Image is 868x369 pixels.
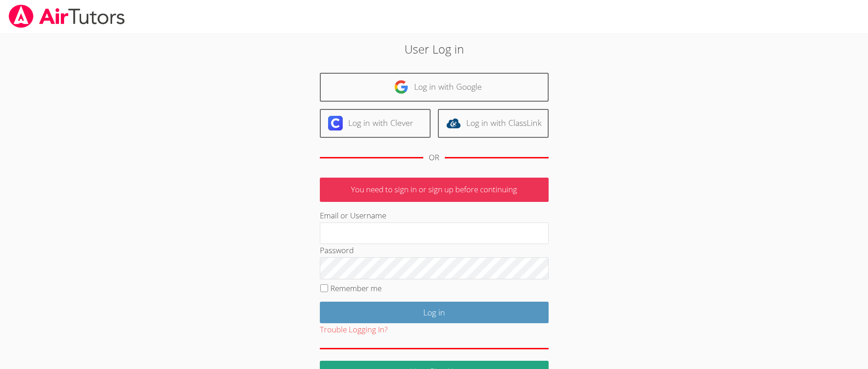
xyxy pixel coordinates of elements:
[320,109,431,138] a: Log in with Clever
[320,73,549,102] a: Log in with Google
[446,116,461,130] img: classlink-logo-d6bb404cc1216ec64c9a2012d9dc4662098be43eaf13dc465df04b49fa7ab582.svg
[330,283,382,293] label: Remember me
[199,40,668,58] h2: User Log in
[438,109,549,138] a: Log in with ClassLink
[320,210,386,221] label: Email or Username
[394,80,409,94] img: google-logo-50288ca7cdecda66e5e0955fdab243c47b7ad437acaf1139b6f446037453330a.svg
[320,302,549,323] input: Log in
[429,151,439,164] div: OR
[328,116,343,130] img: clever-logo-6eab21bc6e7a338710f1a6ff85c0baf02591cd810cc4098c63d3a4b26e2feb20.svg
[8,5,126,28] img: airtutors_banner-c4298cdbf04f3fff15de1276eac7730deb9818008684d7c2e4769d2f7ddbe033.png
[320,178,549,202] p: You need to sign in or sign up before continuing
[320,323,388,336] button: Trouble Logging In?
[320,245,354,255] label: Password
